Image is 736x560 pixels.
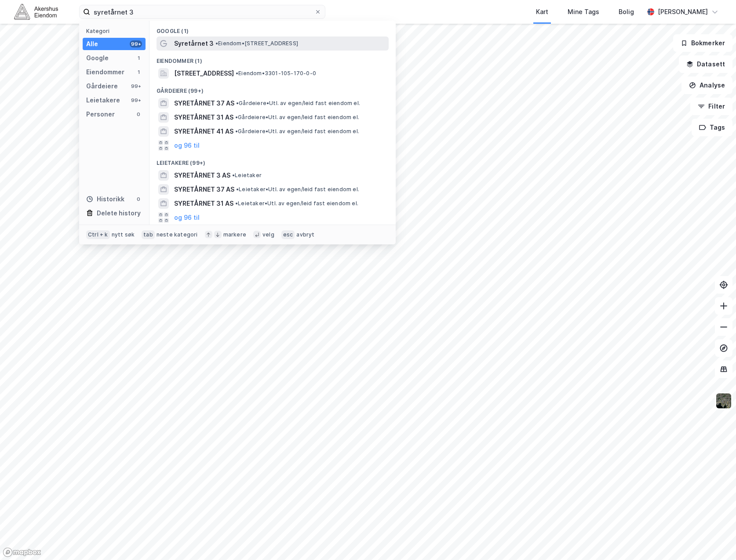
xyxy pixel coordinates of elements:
span: [STREET_ADDRESS] [174,68,234,79]
span: • [235,128,238,135]
span: • [235,114,238,120]
span: Gårdeiere • Utl. av egen/leid fast eiendom el. [235,114,359,121]
button: Datasett [679,55,732,73]
div: Leietakere (99+) [149,153,396,168]
a: Mapbox homepage [3,547,41,557]
span: • [235,200,238,207]
span: Eiendom • [STREET_ADDRESS] [215,40,298,47]
div: avbryt [296,231,314,238]
div: Gårdeiere [86,81,118,91]
div: tab [142,230,155,239]
span: • [236,186,239,193]
button: Bokmerker [673,34,732,52]
div: esc [281,230,295,239]
input: Søk på adresse, matrikkel, gårdeiere, leietakere eller personer [90,5,314,18]
span: SYRETÅRNET 31 AS [174,198,233,209]
iframe: Chat Widget [692,518,736,560]
div: Personer [86,109,115,120]
div: 99+ [130,83,142,90]
span: • [215,40,218,47]
div: 1 [135,55,142,62]
span: Leietaker • Utl. av egen/leid fast eiendom el. [236,186,359,193]
div: Gårdeiere (99+) [149,80,396,96]
div: 99+ [130,40,142,47]
img: 9k= [715,393,732,409]
div: Historikk [86,194,124,204]
span: SYRETÅRNET 37 AS [174,98,234,109]
div: 0 [135,111,142,118]
img: akershus-eiendom-logo.9091f326c980b4bce74ccdd9f866810c.svg [14,4,58,19]
div: Leietakere [86,95,120,105]
button: Tags [692,119,732,136]
div: Kart [536,7,548,17]
div: 99+ [130,97,142,104]
span: Syretårnet 3 [174,38,214,49]
span: SYRETÅRNET 41 AS [174,126,233,137]
button: og 96 til [174,212,200,223]
div: markere [223,231,246,238]
span: SYRETÅRNET 31 AS [174,112,233,123]
div: neste kategori [157,231,198,238]
span: • [236,70,238,76]
span: Eiendom • 3301-105-170-0-0 [236,70,316,77]
div: Google (1) [149,21,396,36]
div: 1 [135,69,142,76]
span: Leietaker • Utl. av egen/leid fast eiendom el. [235,200,358,207]
button: Analyse [681,76,732,94]
div: Kategori [86,28,146,34]
div: Google [86,53,109,63]
div: nytt søk [112,231,135,238]
span: SYRETÅRNET 3 AS [174,170,230,181]
div: Mine Tags [568,7,599,17]
span: SYRETÅRNET 37 AS [174,184,234,195]
div: Bolig [619,7,634,17]
div: Eiendommer (1) [149,51,396,66]
span: • [232,172,235,178]
div: Delete history [97,208,141,218]
span: Leietaker [232,172,262,179]
span: • [236,100,239,106]
button: og 96 til [174,140,200,151]
span: Gårdeiere • Utl. av egen/leid fast eiendom el. [235,128,359,135]
div: [PERSON_NAME] [658,7,708,17]
span: Gårdeiere • Utl. av egen/leid fast eiendom el. [236,100,360,107]
div: Kontrollprogram for chat [692,518,736,560]
div: 0 [135,196,142,203]
div: Ctrl + k [86,230,110,239]
div: velg [262,231,274,238]
button: Filter [690,98,732,115]
div: Alle [86,39,98,49]
div: Eiendommer [86,67,124,77]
